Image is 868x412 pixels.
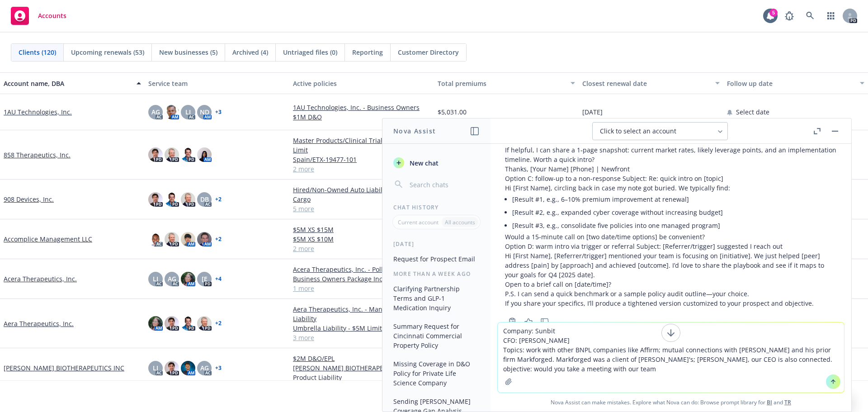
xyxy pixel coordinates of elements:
[4,79,131,88] div: Account name, DBA
[202,274,208,284] span: [E
[398,218,439,226] p: Current account
[215,197,222,202] a: + 2
[148,192,163,207] img: photo
[390,155,483,171] button: New chat
[352,47,383,57] span: Reporting
[505,174,837,183] p: Option C: follow-up to a non-response Subject: Re: quick intro on [topic]
[4,274,77,284] a: Acera Therapeutics, Inc.
[505,232,837,242] p: Would a 15‑minute call on [two date/time options] be convenient?
[592,122,728,140] button: Click to select an account
[71,47,144,57] span: Upcoming renewals (53)
[293,274,430,284] a: Business Owners Package Incl $4M Umb
[148,316,163,331] img: photo
[508,317,516,326] svg: Copy to clipboard
[4,234,92,244] a: Accomplice Management LLC
[293,112,430,122] a: $1M D&O
[4,363,124,373] a: [PERSON_NAME] BIOTHERAPEUTICS INC
[4,194,54,204] a: 908 Devices, Inc.
[723,72,868,94] button: Follow up date
[505,242,837,251] p: Option D: warm intro via trigger or referral Subject: [Referrer/trigger] suggested I reach out
[181,232,195,246] img: photo
[538,315,552,328] button: Thumbs down
[293,204,430,213] a: 5 more
[582,107,603,117] span: [DATE]
[293,103,430,112] a: 1AU Technologies, Inc. - Business Owners
[151,107,160,117] span: AG
[801,7,819,25] a: Search
[390,251,483,266] button: Request for Prospect Email
[153,274,158,284] span: LI
[215,109,222,115] a: + 3
[293,225,430,234] a: $5M XS $15M
[165,147,179,162] img: photo
[582,79,710,88] div: Closest renewal date
[4,150,71,160] a: 858 Therapeutics, Inc.
[7,3,70,28] a: Accounts
[283,47,337,57] span: Untriaged files (0)
[145,72,289,94] button: Service team
[434,72,579,94] button: Total premiums
[165,232,179,246] img: photo
[505,279,837,289] p: Open to a brief call on [date/time]?
[148,232,163,246] img: photo
[784,398,791,406] a: TR
[512,219,837,232] li: [Result #3, e.g., consolidate five policies into one managed program]
[293,284,430,293] a: 1 more
[148,79,286,88] div: Service team
[165,105,179,119] img: photo
[181,192,195,207] img: photo
[505,298,837,308] p: If you share your specifics, I’ll produce a tightened version customized to your prospect and obj...
[293,79,430,88] div: Active policies
[293,333,430,342] a: 3 more
[382,204,491,211] div: Chat History
[293,185,430,194] a: Hired/Non-Owned Auto Liability
[159,47,217,57] span: New businesses (5)
[727,79,854,88] div: Follow up date
[19,47,56,57] span: Clients (120)
[200,363,209,373] span: AG
[148,147,163,162] img: photo
[505,145,837,164] p: If helpful, I can share a 1‑page snapshot: current market rates, likely leverage points, and an i...
[390,356,483,390] button: Missing Coverage in D&O Policy for Private Life Science Company
[736,107,769,117] span: Select date
[512,206,837,219] li: [Result #2, e.g., expanded cyber coverage without increasing budget]
[215,321,222,326] a: + 2
[494,393,848,412] span: Nova Assist can make mistakes. Explore what Nova can do: Browse prompt library for and
[153,363,158,373] span: LI
[197,147,212,162] img: photo
[293,244,430,253] a: 2 more
[181,272,195,286] img: photo
[197,232,212,246] img: photo
[438,79,565,88] div: Total premiums
[293,155,430,164] a: Spain/ETX-19477-101
[408,178,480,191] input: Search chats
[767,398,772,406] a: BI
[215,276,222,282] a: + 4
[398,47,459,57] span: Customer Directory
[165,361,179,375] img: photo
[445,218,475,226] p: All accounts
[293,194,430,204] a: Cargo
[200,107,209,117] span: ND
[293,363,430,382] a: [PERSON_NAME] BIOTHERAPEUTICS INC - Product Liability
[293,304,430,323] a: Aera Therapeutics, Inc. - Management Liability
[769,9,778,17] div: 5
[382,240,491,248] div: [DATE]
[822,7,840,25] a: Switch app
[293,136,430,155] a: Master Products/Clinical Trials Liability - $5M Limit
[4,319,74,328] a: Aera Therapeutics, Inc.
[408,158,439,168] span: New chat
[382,270,491,278] div: More than a week ago
[505,183,837,193] p: Hi [First Name], circling back in case my note got buried. We typically find:
[438,107,467,117] span: $5,031.00
[505,164,837,174] p: Thanks, [Your Name] [Phone] | Newfront
[505,251,837,279] p: Hi [First Name], [Referrer/trigger] mentioned your team is focusing on [initiative]. We just help...
[38,12,66,19] span: Accounts
[390,319,483,353] button: Summary Request for Cincinnati Commercial Property Policy
[780,7,798,25] a: Report a Bug
[293,164,430,174] a: 2 more
[390,281,483,315] button: Clarifying Partnership Terms and GLP-1 Medication Inquiry
[289,72,434,94] button: Active policies
[505,289,837,298] p: P.S. I can send a quick benchmark or a sample policy audit outline—your choice.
